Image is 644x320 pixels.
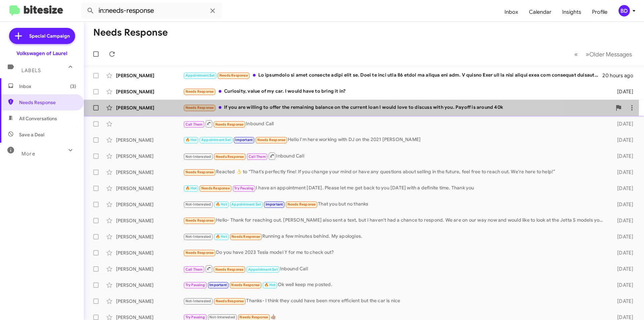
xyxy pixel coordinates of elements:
span: Save a Deal [19,131,44,138]
nav: Page navigation example [571,47,636,61]
span: Appointment Set [185,73,215,78]
div: [DATE] [606,137,639,143]
span: 🔥 Hot [216,234,227,239]
div: [DATE] [606,266,639,272]
div: [PERSON_NAME] [116,233,183,240]
div: Curiosity, value of my car. I would have to bring it in? [183,88,606,95]
div: Thanks- I think they could have been more efficient but the car is nice [183,297,606,305]
div: [DATE] [606,88,639,95]
div: Hello- Thank for reaching out. [PERSON_NAME] also sent a text, but I haven't had a chance to resp... [183,217,606,224]
div: [PERSON_NAME] [116,169,183,176]
span: More [21,151,35,157]
span: Needs Response [216,154,244,159]
span: Needs Response [215,122,244,127]
div: I have an appointment [DATE]. Please let me get back to you [DATE] with a definite time. Thank you [183,184,606,192]
div: [DATE] [606,249,639,256]
div: [DATE] [606,233,639,240]
span: Not-Interested [209,315,235,319]
div: Running a few minutes behind. My apologies. [183,233,606,240]
div: [DATE] [606,282,639,288]
span: Needs Response [201,186,230,190]
a: Profile [587,2,613,22]
h1: Needs Response [93,27,168,38]
span: Try Pausing [234,186,254,190]
span: 🔥 Hot [185,138,197,142]
div: [PERSON_NAME] [116,185,183,192]
div: [PERSON_NAME] [116,266,183,272]
span: Important [266,202,283,207]
span: Not-Interested [185,234,211,239]
span: Needs Response [185,89,214,94]
span: « [574,50,578,58]
span: 🔥 Hot [185,186,197,190]
div: Reacted 👌 to “That's perfectly fine! If you change your mind or have any questions about selling ... [183,168,606,176]
div: Inbound Call [183,265,606,273]
span: » [586,50,589,58]
div: [PERSON_NAME] [116,72,183,79]
div: Inbound Call [183,152,606,160]
span: Call Them [185,122,203,127]
span: Call Them [185,267,203,272]
span: Inbox [19,83,76,90]
div: 20 hours ago [602,72,639,79]
span: Appointment Set [248,267,278,272]
span: Not-Interested [185,299,211,303]
a: Insights [557,2,587,22]
span: Special Campaign [29,33,70,39]
div: Lo ipsumdolo si amet consecte adipi elit se. Doei te inci utla 86 etdol ma aliqua eni adm. V quis... [183,72,602,79]
div: [PERSON_NAME] [116,137,183,143]
div: [PERSON_NAME] [116,201,183,208]
span: 🔥 Hot [216,202,227,207]
div: [DATE] [606,121,639,127]
div: [DATE] [606,217,639,224]
span: Older Messages [589,51,632,58]
span: Needs Response [257,138,286,142]
div: [PERSON_NAME] [116,217,183,224]
span: Needs Response [19,99,76,106]
span: Needs Response [185,170,214,174]
a: Special Campaign [9,28,75,44]
span: Needs Response [185,250,214,255]
div: [DATE] [606,169,639,176]
span: Needs Response [287,202,316,207]
span: Needs Response [239,315,268,319]
a: Calendar [524,2,557,22]
span: Call Them [249,154,266,159]
div: [PERSON_NAME] [116,249,183,256]
div: [DATE] [606,153,639,159]
div: Ok well keep me posted. [183,281,606,289]
span: Try Pausing [185,315,205,319]
div: Hello I'm here working with DJ on the 2021 [PERSON_NAME] [183,136,606,144]
span: Needs Response [215,267,244,272]
a: Inbox [499,2,524,22]
div: [DATE] [606,298,639,305]
span: Needs Response [231,283,260,287]
div: [PERSON_NAME] [116,282,183,288]
span: Appointment Set [201,138,231,142]
button: Next [582,47,636,61]
div: If you are willing to offer the remaining balance on the current loan I would love to discuss wit... [183,104,612,111]
span: All Conversations [19,115,57,122]
span: 🔥 Hot [264,283,276,287]
div: [PERSON_NAME] [116,298,183,305]
span: Needs Response [231,234,260,239]
span: Labels [21,67,41,74]
span: Try Pausing [185,283,205,287]
button: BD [613,5,637,16]
span: Needs Response [216,299,244,303]
button: Previous [570,47,582,61]
div: Do you have 2023 Tesla model Y for me to check out? [183,249,606,257]
span: Important [209,283,227,287]
div: [DATE] [606,201,639,208]
span: (3) [70,83,76,90]
span: Not-Interested [185,154,211,159]
span: Needs Response [185,105,214,110]
span: Needs Response [185,218,214,223]
div: That you but no thanks [183,200,606,208]
span: Important [235,138,253,142]
div: BD [619,5,630,16]
span: Not-Interested [185,202,211,207]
